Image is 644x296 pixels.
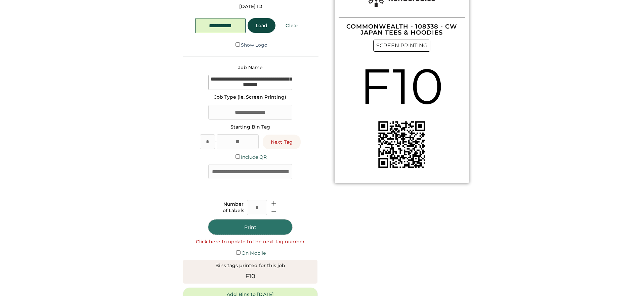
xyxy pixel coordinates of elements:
div: F10 [245,272,256,281]
div: SCREEN PRINTING [373,40,430,52]
div: COMMONWEALTH - 108338 - CW JAPAN TEES & HOODIES [339,23,465,36]
div: Job Name [238,64,263,71]
button: Load [248,18,275,33]
button: Next Tag [263,135,301,149]
div: F10 [360,52,444,121]
div: Click here to update to the next tag number [196,239,305,245]
label: Include QR [241,154,267,160]
div: - [215,139,217,145]
button: Clear [277,18,306,33]
div: Number of Labels [223,201,244,214]
div: [DATE] ID [239,3,262,10]
label: On Mobile [242,250,266,256]
div: Job Type (ie. Screen Printing) [214,94,286,101]
label: Show Logo [241,42,267,48]
div: Starting Bin Tag [230,124,270,131]
div: Bins tags printed for this job [215,262,285,269]
button: Print [208,219,292,235]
